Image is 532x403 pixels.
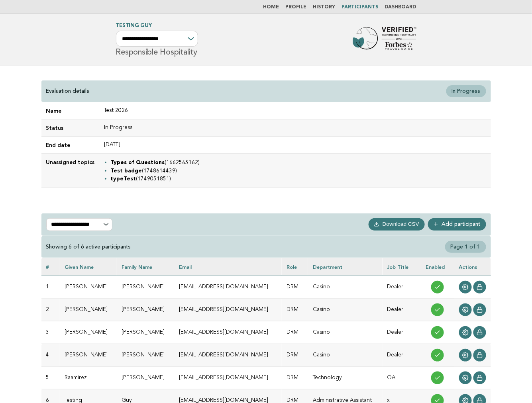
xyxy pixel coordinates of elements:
[41,321,60,344] td: 3
[282,276,308,299] td: DRM
[282,344,308,367] td: DRM
[342,5,379,10] a: Participants
[174,321,282,344] td: [EMAIL_ADDRESS][DOMAIN_NAME]
[117,321,174,344] td: [PERSON_NAME]
[111,175,486,183] li: (1749051851)
[383,299,421,321] td: Dealer
[174,367,282,389] td: [EMAIL_ADDRESS][DOMAIN_NAME]
[117,276,174,299] td: [PERSON_NAME]
[369,218,425,230] button: Download CSV
[174,299,282,321] td: [EMAIL_ADDRESS][DOMAIN_NAME]
[117,299,174,321] td: [PERSON_NAME]
[46,243,131,250] div: Showing 6 of 6 active participants
[116,23,152,28] a: Testing Guy
[308,367,383,389] td: Technology
[60,299,117,321] td: [PERSON_NAME]
[100,137,491,154] td: [DATE]
[383,276,421,299] td: Dealer
[308,344,383,367] td: Casino
[282,321,308,344] td: DRM
[117,344,174,367] td: [PERSON_NAME]
[282,299,308,321] td: DRM
[421,258,454,276] th: Enabled
[41,258,60,276] th: #
[353,27,416,53] img: Forbes Travel Guide
[263,5,279,10] a: Home
[117,367,174,389] td: [PERSON_NAME]
[41,299,60,321] td: 2
[117,258,174,276] th: Family name
[60,258,117,276] th: Given name
[60,276,117,299] td: [PERSON_NAME]
[60,367,117,389] td: Raamirez
[383,321,421,344] td: Dealer
[308,276,383,299] td: Casino
[41,367,60,389] td: 5
[174,276,282,299] td: [EMAIL_ADDRESS][DOMAIN_NAME]
[383,367,421,389] td: QA
[60,344,117,367] td: [PERSON_NAME]
[41,102,100,119] td: Name
[111,160,165,165] strong: Types of Questions
[286,5,307,10] a: Profile
[41,119,100,137] td: Status
[385,5,416,10] a: Dashboard
[100,102,491,119] td: Test 2026
[116,23,198,56] h1: Responsible Hospitality
[111,176,136,182] strong: typeTest
[174,344,282,367] td: [EMAIL_ADDRESS][DOMAIN_NAME]
[60,321,117,344] td: [PERSON_NAME]
[308,321,383,344] td: Casino
[111,158,486,166] li: (1662565162)
[41,154,100,188] td: Unassigned topics
[313,5,336,10] a: History
[308,299,383,321] td: Casino
[111,168,142,174] strong: Test badge
[41,137,100,154] td: End date
[41,344,60,367] td: 4
[100,119,491,137] td: In Progress
[383,344,421,367] td: Dealer
[282,367,308,389] td: DRM
[46,88,90,95] p: Evaluation details
[111,167,486,175] li: (1748614439)
[174,258,282,276] th: Email
[428,218,486,230] a: Add participant
[41,276,60,299] td: 1
[383,258,421,276] th: Job Title
[282,258,308,276] th: Role
[308,258,383,276] th: Department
